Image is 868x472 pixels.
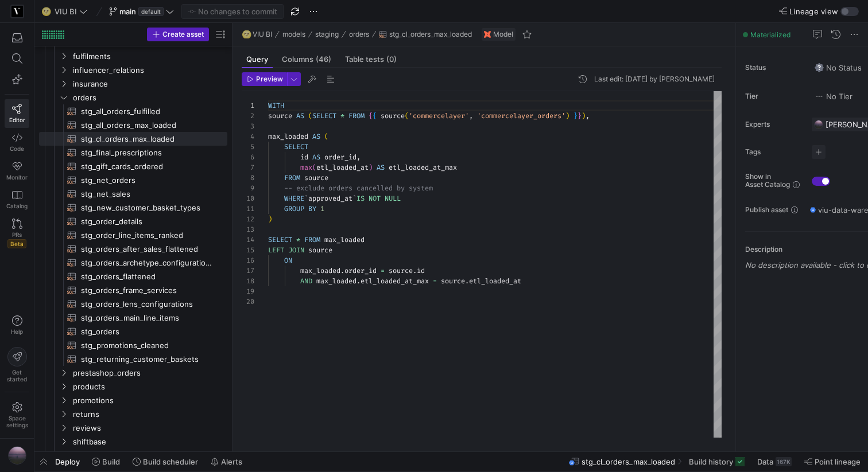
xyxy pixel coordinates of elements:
[465,276,469,286] span: .
[39,352,227,366] a: stg_returning_customer_baskets​​​​​​​​​​
[39,242,227,256] div: Press SPACE to select this row.
[5,99,29,128] a: Editor
[39,173,227,187] div: Press SPACE to select this row.
[81,188,214,201] span: stg_net_sales​​​​​​​​​​
[582,111,586,120] span: )
[815,63,824,72] img: No status
[284,142,308,151] span: SELECT
[39,201,227,214] div: Press SPACE to select this row.
[39,256,227,270] div: Press SPACE to select this row.
[381,266,385,275] span: =
[812,60,865,75] button: No statusNo Status
[5,214,29,253] a: PRsBeta
[352,194,356,203] span: `
[469,111,473,120] span: ,
[815,457,861,466] span: Point lineage
[73,380,226,393] span: products
[39,77,227,91] div: Press SPACE to select this row.
[745,92,803,100] span: Tier
[242,100,254,111] div: 1
[752,452,797,471] button: Data167K
[246,56,268,63] span: Query
[39,91,227,104] div: Press SPACE to select this row.
[312,163,316,172] span: (
[119,7,136,16] span: main
[127,452,203,471] button: Build scheduler
[242,235,254,245] div: 14
[147,28,209,41] button: Create asset
[324,235,365,244] span: max_loaded
[242,204,254,214] div: 11
[284,194,304,203] span: WHERE
[312,132,320,141] span: AS
[385,194,401,203] span: NULL
[268,235,292,244] span: SELECT
[242,111,254,121] div: 2
[39,352,227,366] div: Press SPACE to select this row.
[39,159,227,173] div: Press SPACE to select this row.
[7,369,27,383] span: Get started
[239,28,275,41] button: 🌝VIU BI
[73,449,226,462] span: sigma_write
[242,142,254,152] div: 5
[39,283,227,297] a: stg_orders_frame_services​​​​​​​​​​
[345,56,397,63] span: Table tests
[340,266,344,275] span: .
[5,128,29,157] a: Code
[344,266,377,275] span: order_id
[81,325,214,338] span: stg_orders​​​​​​​​​​
[308,204,316,213] span: BY
[143,457,198,466] span: Build scheduler
[73,91,226,104] span: orders
[776,457,792,466] div: 167K
[389,266,413,275] span: source
[300,266,340,275] span: max_loaded
[39,270,227,283] a: stg_orders_flattened​​​​​​​​​​
[8,446,26,465] img: https://storage.googleapis.com/y42-prod-data-exchange/images/VtGnwq41pAtzV0SzErAhijSx9Rgo16q39DKO...
[39,242,227,256] a: stg_orders_after_sales_flattened​​​​​​​​​​
[87,452,125,471] button: Build
[493,30,513,38] span: Model
[242,245,254,255] div: 15
[81,119,214,132] span: stg_all_orders_max_loaded​​​​​​​​​​
[39,214,227,228] div: Press SPACE to select this row.
[348,111,365,120] span: FROM
[242,30,250,38] span: 🌝
[812,89,855,104] button: No tierNo Tier
[315,30,339,38] span: staging
[268,245,284,255] span: LEFT
[745,120,803,128] span: Experts
[284,184,433,193] span: -- exclude orders cancelled by system
[308,194,352,203] span: approved_at
[39,159,227,173] a: stg_gift_cards_ordered​​​​​​​​​​
[316,276,356,286] span: max_loaded
[39,338,227,352] a: stg_promotions_cleaned​​​​​​​​​​
[284,173,300,182] span: FROM
[320,204,324,213] span: 1
[39,380,227,393] div: Press SPACE to select this row.
[799,452,866,471] button: Point lineage
[242,224,254,235] div: 13
[7,239,26,248] span: Beta
[39,4,90,19] button: 🌝VIU BI
[242,162,254,173] div: 7
[106,4,177,19] button: maindefault
[55,7,77,16] span: VIU BI
[684,452,750,471] button: Build history
[81,311,214,325] span: stg_orders_main_line_items​​​​​​​​​​
[42,7,50,15] span: 🌝
[10,328,24,335] span: Help
[242,183,254,193] div: 9
[55,457,80,466] span: Deploy
[81,256,214,270] span: stg_orders_archetype_configurations​​​​​​​​​​
[304,173,328,182] span: source
[73,366,226,380] span: prestashop_orders
[745,64,803,72] span: Status
[441,276,465,286] span: source
[39,104,227,118] a: stg_all_orders_fulfilled​​​​​​​​​​
[39,366,227,380] div: Press SPACE to select this row.
[39,270,227,283] div: Press SPACE to select this row.
[565,111,569,120] span: )
[409,111,469,120] span: 'commercelayer'
[789,7,838,16] span: Lineage view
